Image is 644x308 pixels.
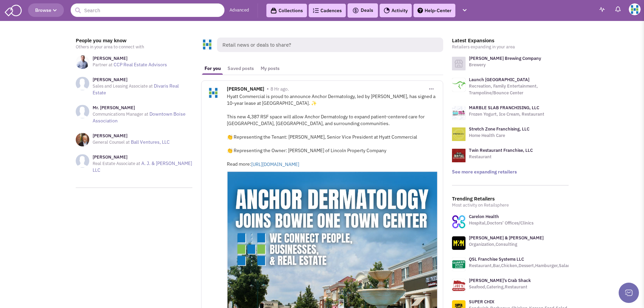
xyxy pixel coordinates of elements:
[469,153,533,160] p: Restaurant
[270,7,277,14] img: icon-collection-lavender-black.svg
[469,83,569,96] p: Recreation, Family Entertainment, Trampoline/Bounce Center
[217,38,443,52] span: Retail news or deals to share?
[350,6,375,15] button: Deals
[93,55,167,62] h3: [PERSON_NAME]
[469,256,524,262] a: QSL Franchise Systems LLC
[452,236,466,250] img: www.forthepeople.com
[469,105,539,111] a: MARBLE SLAB FRANCHISING, LLC
[93,105,192,111] h3: Mr. [PERSON_NAME]
[224,62,257,75] a: Saved posts
[76,38,192,44] h3: People you may know
[35,7,57,13] span: Browse
[452,127,466,141] img: logo
[469,214,499,219] a: Carelon Health
[227,93,438,168] div: Hyatt Commercial is proud to announce Anchor Dermatology, led by [PERSON_NAME], has signed a 10-y...
[452,196,569,202] h3: Trending Retailers
[452,106,466,120] img: logo
[71,3,224,17] input: Search
[76,77,89,90] img: NoImageAvailable1.jpg
[452,44,569,50] p: Retailers expanding in your area
[251,161,346,168] a: [URL][DOMAIN_NAME]
[384,7,390,14] img: Activity.png
[469,284,531,290] p: Seafood,Catering,Restaurant
[469,278,531,283] a: [PERSON_NAME]'s Crab Shack
[629,3,641,15] img: Gabrielle Titow
[270,86,289,92] span: 8 Hr ago.
[469,126,529,132] a: Stretch Zone Franchising, LLC
[5,3,22,16] img: SmartAdmin
[28,3,64,17] button: Browse
[201,62,224,75] a: For you
[93,111,186,124] a: Downtown Boise Association
[469,55,541,61] a: [PERSON_NAME] Brewing Company
[93,154,192,160] h3: [PERSON_NAME]
[93,77,192,83] h3: [PERSON_NAME]
[131,139,170,145] a: Ball Ventures, LLC
[418,8,423,13] img: help.png
[452,38,569,44] h3: Latest Expansions
[469,77,529,82] a: Launch [GEOGRAPHIC_DATA]
[93,111,148,117] span: Communications Manager at
[257,62,283,75] a: My posts
[76,154,89,168] img: NoImageAvailable1.jpg
[93,83,179,96] a: Divaris Real Estate
[469,147,533,153] a: Twin Restaurant Franchise, LLC
[76,44,192,50] p: Others in your area to connect with
[313,8,319,13] img: Cadences_logo.png
[452,169,517,175] a: See more expanding retailers
[469,299,494,305] a: SUPER CHIX
[469,111,544,118] p: Frozen Yogurt, Ice Cream, Restaurant
[452,78,466,92] img: logo
[469,262,596,269] p: Restaurant,Bar,Chicken,Dessert,Hamburger,Salad,Soup,Wings
[452,202,569,209] p: Most activity on Retailsphere
[93,160,192,173] a: A. J. & [PERSON_NAME] LLC
[469,235,544,241] a: [PERSON_NAME] & [PERSON_NAME]
[93,133,170,139] h3: [PERSON_NAME]
[380,4,412,17] a: Activity
[413,4,455,17] a: Help-Center
[93,83,153,89] span: Sales and Leasing Associate at
[227,86,264,94] span: [PERSON_NAME]
[93,62,113,68] span: Partner at
[93,139,130,145] span: General Counsel at
[309,4,346,17] a: Cadences
[469,132,529,139] p: Home Health Care
[452,57,466,70] img: logo
[352,7,373,13] span: Deals
[469,241,544,248] p: Organization,Consulting
[352,6,359,15] img: icon-deals.svg
[76,105,89,118] img: NoImageAvailable1.jpg
[93,161,140,166] span: Real Estate Associate at
[230,7,249,14] a: Advanced
[452,149,466,162] img: logo
[266,4,307,17] a: Collections
[114,62,167,68] a: CCP Real Estate Advisors
[469,220,533,227] p: Hospital,Doctors’ Offices/Clinics
[469,62,541,68] p: Brewery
